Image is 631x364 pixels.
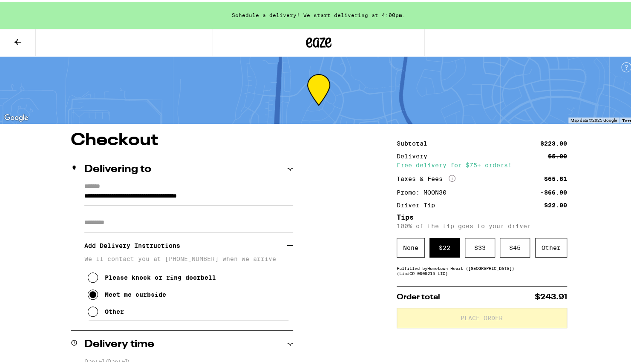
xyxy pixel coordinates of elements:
p: 100% of the tip goes to your driver [397,221,567,228]
div: -$66.90 [540,188,567,194]
h2: Delivery time [84,338,154,348]
h1: Checkout [71,130,293,147]
div: Delivery [397,152,433,158]
div: $223.00 [540,139,567,145]
span: $243.91 [535,292,567,299]
a: Open this area in Google Maps (opens a new window) [2,111,30,122]
div: None [397,236,425,256]
div: $ 22 [429,236,460,256]
h5: Tips [397,212,567,219]
span: Place Order [461,313,503,319]
h2: Delivering to [84,163,151,173]
div: Fulfilled by Hometown Heart ([GEOGRAPHIC_DATA]) (Lic# C9-0000215-LIC ) [397,264,567,274]
div: Other [535,236,567,256]
div: Subtotal [397,139,433,145]
div: $5.00 [548,152,567,158]
button: Place Order [397,306,567,327]
span: Hi. Need any help? [5,6,61,13]
span: Map data ©2025 Google [570,116,617,121]
div: Other [105,307,124,313]
div: Promo: MOON30 [397,188,452,194]
div: Driver Tip [397,201,441,206]
button: Other [88,301,124,318]
span: Order total [397,292,440,299]
div: $65.81 [544,174,567,180]
div: Free delivery for $75+ orders! [397,161,567,166]
div: $ 33 [465,236,495,256]
button: Meet me curbside [88,284,166,301]
img: Google [2,111,30,122]
div: Meet me curbside [105,289,166,296]
h3: Add Delivery Instructions [84,234,287,254]
button: Please knock or ring doorbell [88,267,216,284]
div: $22.00 [544,201,567,206]
div: Taxes & Fees [397,173,455,181]
div: Please knock or ring doorbell [105,272,216,279]
div: $ 45 [500,236,530,256]
p: We'll contact you at [PHONE_NUMBER] when we arrive [84,254,293,261]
